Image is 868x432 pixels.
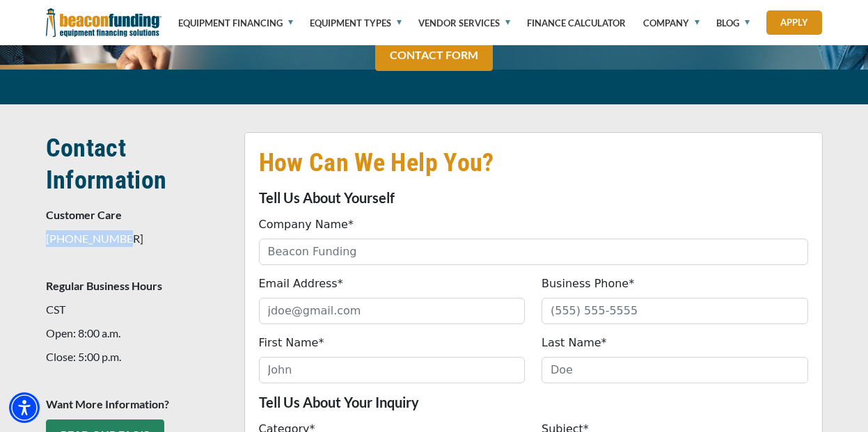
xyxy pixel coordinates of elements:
[259,147,808,179] h2: How Can We Help You?
[542,275,634,292] label: Business Phone*
[46,325,228,342] p: Open: 8:00 a.m.
[46,230,228,247] p: [PHONE_NUMBER]
[542,298,808,324] input: (555) 555-5555
[259,189,808,206] p: Tell Us About Yourself
[259,239,808,265] input: Beacon Funding
[766,10,822,35] a: Apply
[46,397,169,410] strong: Want More Information?
[46,301,228,318] p: CST
[542,357,808,383] input: Doe
[259,298,526,324] input: jdoe@gmail.com
[259,216,354,233] label: Company Name*
[46,208,122,221] strong: Customer Care
[46,349,228,365] p: Close: 5:00 p.m.
[259,357,526,383] input: John
[46,279,162,292] strong: Regular Business Hours
[9,392,40,423] div: Accessibility Menu
[46,132,228,196] h2: Contact Information
[259,394,808,410] p: Tell Us About Your Inquiry
[259,275,343,292] label: Email Address*
[259,335,324,351] label: First Name*
[542,335,607,351] label: Last Name*
[375,40,493,71] a: CONTACT FORM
